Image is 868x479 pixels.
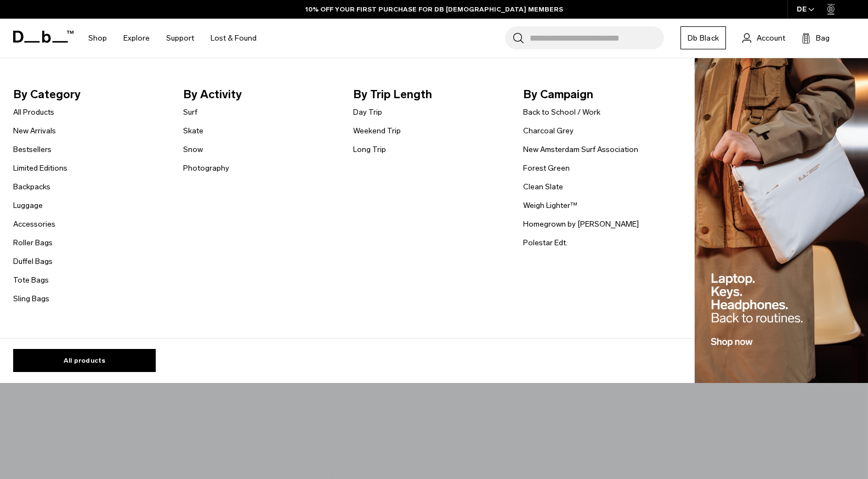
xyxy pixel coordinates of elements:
a: Day Trip [353,106,382,118]
a: All Products [13,106,54,118]
a: All products [13,349,156,372]
a: Surf [183,106,197,118]
a: Snow [183,144,203,155]
a: Bestsellers [13,144,52,155]
span: Bag [816,32,830,44]
a: Accessories [13,218,55,230]
a: Duffel Bags [13,256,53,267]
a: Weekend Trip [353,125,401,137]
a: Db Black [680,26,726,49]
a: Weigh Lighter™ [523,200,577,211]
span: By Campaign [523,86,676,103]
a: Lost & Found [211,19,257,58]
a: Limited Editions [13,162,67,174]
a: Roller Bags [13,237,53,249]
a: Homegrown by [PERSON_NAME] [523,218,639,230]
a: Explore [123,19,150,58]
a: Clean Slate [523,181,563,193]
a: Sling Bags [13,293,49,305]
a: Tote Bags [13,274,49,286]
img: Db [695,58,868,384]
nav: Main Navigation [80,19,265,58]
a: Forest Green [523,162,570,174]
a: Charcoal Grey [523,125,574,137]
a: Skate [183,125,203,137]
a: Back to School / Work [523,106,600,118]
a: Backpacks [13,181,50,193]
button: Bag [802,31,830,44]
span: By Category [13,86,166,103]
a: Luggage [13,200,43,211]
span: Account [757,32,785,44]
a: New Amsterdam Surf Association [523,144,638,155]
a: Support [166,19,194,58]
span: By Activity [183,86,336,103]
a: Shop [88,19,107,58]
a: 10% OFF YOUR FIRST PURCHASE FOR DB [DEMOGRAPHIC_DATA] MEMBERS [305,4,563,14]
a: Long Trip [353,144,386,155]
span: By Trip Length [353,86,506,103]
a: Polestar Edt. [523,237,568,249]
a: Account [742,31,785,44]
a: Photography [183,162,229,174]
a: New Arrivals [13,125,56,137]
